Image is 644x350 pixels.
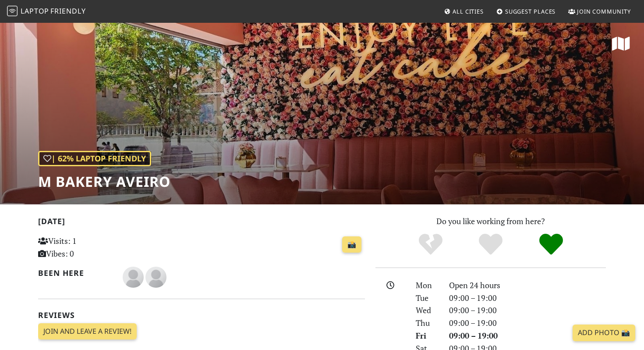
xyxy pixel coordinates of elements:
[375,215,606,228] p: Do you like working from here?
[38,235,140,260] p: Visits: 1 Vibes: 0
[50,6,85,16] span: Friendly
[573,325,635,341] a: Add Photo 📸
[38,311,365,320] h2: Reviews
[460,232,521,257] div: Yes
[444,304,611,317] div: 09:00 – 19:00
[410,279,444,292] div: Mon
[410,292,444,304] div: Tue
[7,4,86,19] a: LaptopFriendly LaptopFriendly
[400,232,461,257] div: No
[577,7,631,15] span: Join Community
[145,267,166,288] img: blank-535327c66bd565773addf3077783bbfce4b00ec00e9fd257753287c682c7fa38.png
[453,7,484,15] span: All Cities
[38,151,151,166] div: | 62% Laptop Friendly
[38,323,137,340] a: Join and leave a review!
[444,317,611,329] div: 09:00 – 19:00
[440,4,487,19] a: All Cities
[145,271,166,282] span: Barco Azul
[7,6,18,16] img: LaptopFriendly
[521,232,581,257] div: Definitely!
[38,268,112,278] h2: Been here
[410,317,444,329] div: Thu
[493,4,559,19] a: Suggest Places
[123,271,145,282] span: André Vieira
[444,279,611,292] div: Open 24 hours
[444,329,611,342] div: 09:00 – 19:00
[21,6,49,16] span: Laptop
[410,329,444,342] div: Fri
[410,304,444,317] div: Wed
[444,292,611,304] div: 09:00 – 19:00
[38,173,170,190] h1: M Bakery Aveiro
[505,7,556,15] span: Suggest Places
[123,267,144,288] img: blank-535327c66bd565773addf3077783bbfce4b00ec00e9fd257753287c682c7fa38.png
[38,217,365,229] h2: [DATE]
[565,4,634,19] a: Join Community
[342,236,361,253] a: 📸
